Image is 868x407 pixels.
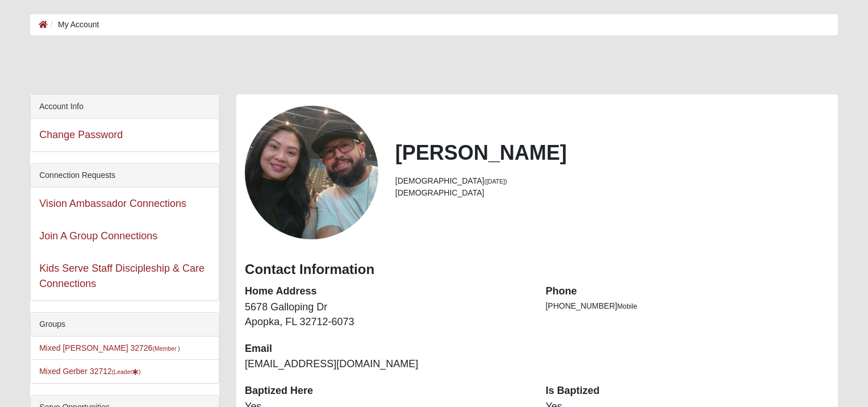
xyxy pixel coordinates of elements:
li: [DEMOGRAPHIC_DATA] [395,187,829,199]
div: Account Info [31,95,219,119]
small: (Leader ) [112,368,141,375]
a: Mixed [PERSON_NAME] 32726(Member ) [39,343,180,352]
dt: Email [245,342,528,356]
h2: [PERSON_NAME] [395,140,829,165]
dt: Baptized Here [245,384,528,398]
div: Groups [31,313,219,337]
div: Connection Requests [31,164,219,188]
li: [PHONE_NUMBER] [545,300,829,312]
a: Change Password [39,129,123,140]
small: (Member ) [152,345,180,352]
a: Vision Ambassador Connections [39,198,186,209]
h3: Contact Information [245,261,829,278]
dd: [EMAIL_ADDRESS][DOMAIN_NAME] [245,357,528,372]
span: Mobile [617,302,637,310]
a: Kids Serve Staff Discipleship & Care Connections [39,263,205,289]
dd: 5678 Galloping Dr Apopka, FL 32712-6073 [245,300,528,329]
dt: Home Address [245,284,528,299]
a: View Fullsize Photo [245,166,378,177]
small: ([DATE]) [484,178,507,185]
dt: Phone [545,284,829,299]
a: Join A Group Connections [39,230,157,242]
li: My Account [48,19,99,31]
dt: Is Baptized [545,384,829,398]
li: [DEMOGRAPHIC_DATA] [395,175,829,187]
a: Mixed Gerber 32712(Leader) [39,367,140,376]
